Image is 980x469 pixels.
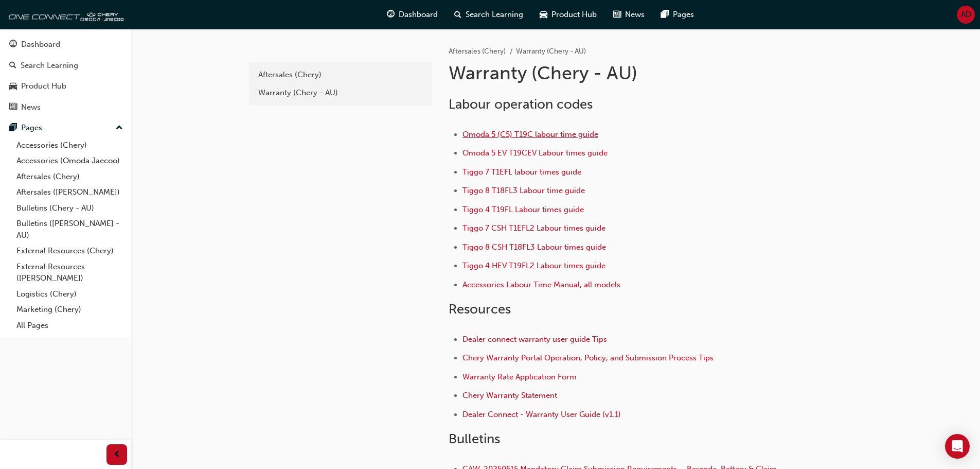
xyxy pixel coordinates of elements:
span: Pages [673,9,694,21]
a: Search Learning [4,56,127,75]
button: DashboardSearch LearningProduct HubNews [4,33,127,118]
span: pages-icon [9,124,17,133]
span: news-icon [9,103,17,112]
span: pages-icon [661,8,669,21]
a: Tiggo 4 HEV T19FL2 Labour times guide [462,261,605,270]
span: search-icon [9,61,16,71]
div: Dashboard [21,39,60,50]
a: External Resources (Chery) [12,243,127,259]
button: Pages [4,118,127,137]
a: Chery Warranty Statement [462,391,557,400]
div: News [21,101,41,113]
a: Product Hub [4,77,127,96]
a: Dealer Connect - Warranty User Guide (v1.1) [462,410,621,419]
span: Resources [449,301,511,317]
div: Pages [21,122,42,134]
li: Warranty (Chery - AU) [516,46,586,58]
a: Aftersales (Chery) [449,47,506,56]
span: guage-icon [387,8,395,21]
a: news-iconNews [605,4,653,25]
a: News [4,98,127,117]
a: External Resources ([PERSON_NAME]) [12,259,127,286]
a: pages-iconPages [653,4,702,25]
a: Omoda 5 (C5) T19C labour time guide [462,130,598,139]
img: oneconnect [5,4,123,25]
a: Chery Warranty Portal Operation, Policy, and Submission Process Tips [462,353,714,362]
span: Product Hub [551,9,597,21]
span: Labour operation codes [449,96,593,112]
a: Aftersales (Chery) [253,66,428,84]
a: Marketing (Chery) [12,302,127,318]
a: search-iconSearch Learning [446,4,531,25]
span: car-icon [9,82,17,91]
a: Accessories (Chery) [12,137,127,153]
a: Bulletins (Chery - AU) [12,200,127,216]
span: Bulletins [449,431,500,447]
a: guage-iconDashboard [379,4,446,25]
a: Dealer connect warranty user guide Tips [462,335,607,344]
a: Warranty Rate Application Form [462,372,577,381]
a: Tiggo 7 T1EFL labour times guide [462,167,581,177]
span: Dashboard [399,9,438,21]
button: AD [957,6,975,24]
span: prev-icon [113,448,121,461]
div: Aftersales (Chery) [258,69,423,81]
h1: Warranty (Chery - AU) [449,62,786,84]
a: Tiggo 4 T19FL Labour times guide [462,205,584,214]
div: Search Learning [21,60,78,72]
a: Accessories (Omoda Jaecoo) [12,153,127,169]
span: guage-icon [9,40,17,49]
a: Dashboard [4,35,127,54]
span: AD [961,9,971,21]
span: news-icon [613,8,621,21]
span: car-icon [540,8,547,21]
a: Aftersales ([PERSON_NAME]) [12,184,127,200]
span: up-icon [116,121,123,135]
a: Accessories Labour Time Manual, all models [462,280,620,289]
a: Warranty (Chery - AU) [253,84,428,102]
div: Warranty (Chery - AU) [258,87,423,99]
span: Search Learning [466,9,523,21]
div: Open Intercom Messenger [945,434,970,459]
a: car-iconProduct Hub [531,4,605,25]
a: All Pages [12,318,127,334]
span: search-icon [454,8,461,21]
a: Aftersales (Chery) [12,169,127,185]
span: News [625,9,645,21]
a: Tiggo 7 CSH T1EFL2 Labour times guide [462,223,605,233]
div: Product Hub [21,80,66,92]
a: Tiggo 8 CSH T18FL3 Labour times guide [462,242,606,252]
a: Tiggo 8 T18FL3 Labour time guide [462,186,585,195]
a: Omoda 5 EV T19CEV Labour times guide [462,148,608,158]
a: Logistics (Chery) [12,286,127,302]
a: Bulletins ([PERSON_NAME] - AU) [12,216,127,243]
